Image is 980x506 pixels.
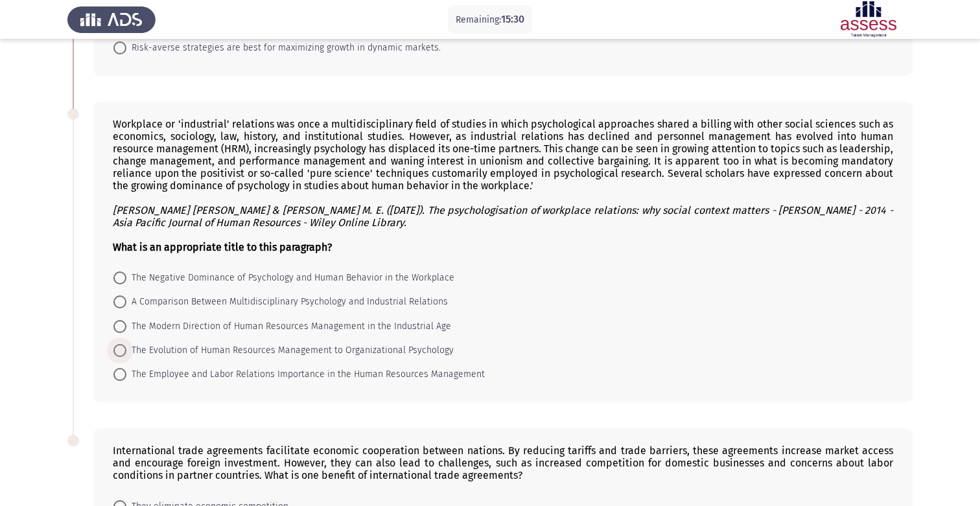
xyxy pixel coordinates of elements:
[126,319,451,334] span: The Modern Direction of Human Resources Management in the Industrial Age
[113,118,893,253] div: Workplace or 'industrial' relations was once a multidisciplinary field of studies in which psycho...
[824,1,913,38] img: Assessment logo of ASSESS English Language Assessment (3 Module) (Ad - IB)
[113,204,893,229] i: [PERSON_NAME] [PERSON_NAME] & [PERSON_NAME] M. E. ([DATE]). The psychologisation of workplace rel...
[126,294,448,310] span: A Comparison Between Multidisciplinary Psychology and Industrial Relations
[67,1,156,38] img: Assess Talent Management logo
[113,444,893,481] div: International trade agreements facilitate economic cooperation between nations. By reducing tarif...
[126,270,454,286] span: The Negative Dominance of Psychology and Human Behavior in the Workplace
[113,241,332,253] b: What is an appropriate title to this paragraph?
[501,13,524,25] span: 15:30
[126,40,441,56] span: Risk-averse strategies are best for maximizing growth in dynamic markets.
[126,367,485,382] span: The Employee and Labor Relations Importance in the Human Resources Management
[126,343,454,358] span: The Evolution of Human Resources Management to Organizational Psychology
[456,12,524,28] p: Remaining:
